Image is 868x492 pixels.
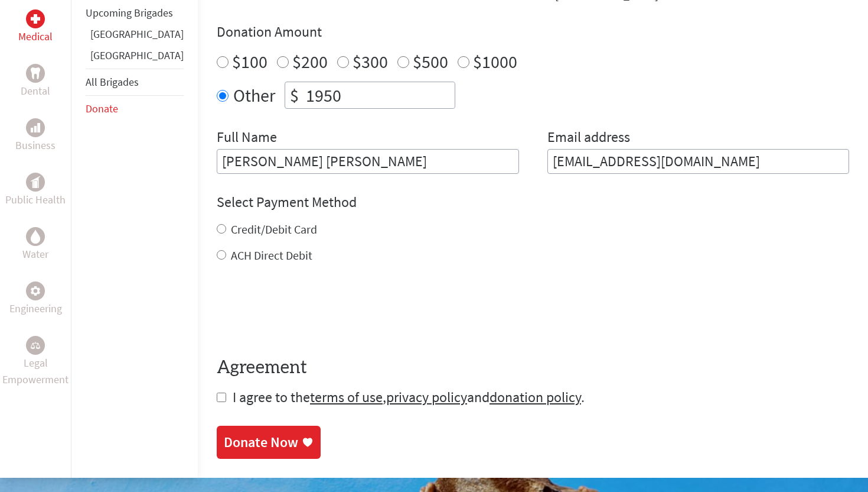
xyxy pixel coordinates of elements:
[231,248,312,263] label: ACH Direct Debit
[285,82,304,108] div: $
[353,50,388,73] label: $300
[547,149,850,174] input: Your Email
[233,388,585,406] span: I agree to the , and .
[304,82,455,108] input: Enter Amount
[86,96,184,122] li: Donate
[90,27,184,41] a: [GEOGRAPHIC_DATA]
[26,336,45,355] div: Legal Empowerment
[26,64,45,83] div: Dental
[310,388,383,406] a: terms of use
[21,64,50,99] a: DentalDental
[22,227,48,263] a: WaterWater
[233,82,275,109] label: Other
[90,48,184,62] a: [GEOGRAPHIC_DATA]
[31,230,40,244] img: Water
[18,28,53,45] p: Medical
[26,173,45,192] div: Public Health
[386,388,467,406] a: privacy policy
[547,128,630,149] label: Email address
[292,50,328,73] label: $200
[217,357,849,378] h4: Agreement
[490,388,581,406] a: donation policy
[31,342,40,349] img: Legal Empowerment
[231,222,317,237] label: Credit/Debit Card
[232,50,267,73] label: $100
[86,47,184,69] li: Guatemala
[86,102,118,115] a: Donate
[15,118,56,154] a: BusinessBusiness
[31,68,40,79] img: Dental
[2,336,68,388] a: Legal EmpowermentLegal Empowerment
[26,9,45,28] div: Medical
[86,69,184,96] li: All Brigades
[86,75,139,89] a: All Brigades
[26,227,45,246] div: Water
[31,176,40,188] img: Public Health
[86,26,184,47] li: Ghana
[2,355,68,388] p: Legal Empowerment
[26,281,45,300] div: Engineering
[217,193,849,212] h4: Select Payment Method
[86,6,173,20] a: Upcoming Brigades
[31,286,40,296] img: Engineering
[413,50,448,73] label: $500
[217,287,396,334] iframe: reCAPTCHA
[217,149,519,174] input: Enter Full Name
[473,50,517,73] label: $1000
[5,192,66,208] p: Public Health
[9,300,62,317] p: Engineering
[21,83,50,99] p: Dental
[5,173,66,208] a: Public HealthPublic Health
[18,9,53,45] a: MedicalMedical
[217,22,849,41] h4: Donation Amount
[217,128,277,149] label: Full Name
[31,123,40,132] img: Business
[15,137,56,154] p: Business
[224,433,298,452] div: Donate Now
[31,14,40,24] img: Medical
[9,281,62,317] a: EngineeringEngineering
[22,246,48,263] p: Water
[217,426,321,459] a: Donate Now
[26,118,45,137] div: Business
